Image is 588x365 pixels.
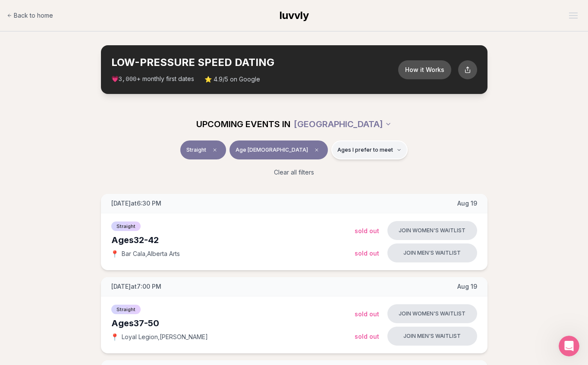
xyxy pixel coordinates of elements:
span: [DATE] at 7:00 PM [111,282,161,291]
span: Bar Cala , Alberta Arts [122,250,180,258]
span: Straight [111,305,141,314]
button: Clear all filters [269,163,319,182]
iframe: Intercom live chat [559,336,579,356]
span: Clear age [311,145,322,155]
h2: LOW-PRESSURE SPEED DATING [111,56,398,69]
span: ⭐ 4.9/5 on Google [204,75,260,84]
span: Age [DEMOGRAPHIC_DATA] [236,147,308,153]
span: Ages I prefer to meet [337,147,393,153]
button: Ages I prefer to meet [331,140,408,159]
span: Sold Out [355,250,379,257]
button: Join men's waitlist [387,327,477,346]
span: luvvly [280,9,309,22]
button: Open menu [566,9,581,22]
a: Back to home [7,7,53,24]
span: [DATE] at 6:30 PM [111,199,161,208]
span: 📍 [111,334,118,340]
span: Back to home [14,11,53,20]
span: Sold Out [355,310,379,318]
button: Join women's waitlist [387,221,477,240]
button: How it Works [398,60,451,79]
span: UPCOMING EVENTS IN [196,118,290,130]
button: Join men's waitlist [387,243,477,262]
span: Aug 19 [457,199,477,208]
span: Straight [111,221,141,231]
span: Sold Out [355,227,379,234]
button: StraightClear event type filter [180,140,226,159]
span: 💗 + monthly first dates [111,75,194,84]
span: 3,000 [119,76,137,83]
button: Age [DEMOGRAPHIC_DATA]Clear age [230,140,328,159]
button: Join women's waitlist [387,304,477,323]
div: Ages 32-42 [111,234,355,246]
span: Loyal Legion , [PERSON_NAME] [122,333,208,341]
span: Sold Out [355,333,379,340]
span: 📍 [111,250,118,257]
span: Clear event type filter [210,145,220,155]
span: Aug 19 [457,282,477,291]
button: [GEOGRAPHIC_DATA] [294,115,392,134]
a: luvvly [280,9,309,22]
div: Ages 37-50 [111,317,355,329]
span: Straight [186,147,206,153]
